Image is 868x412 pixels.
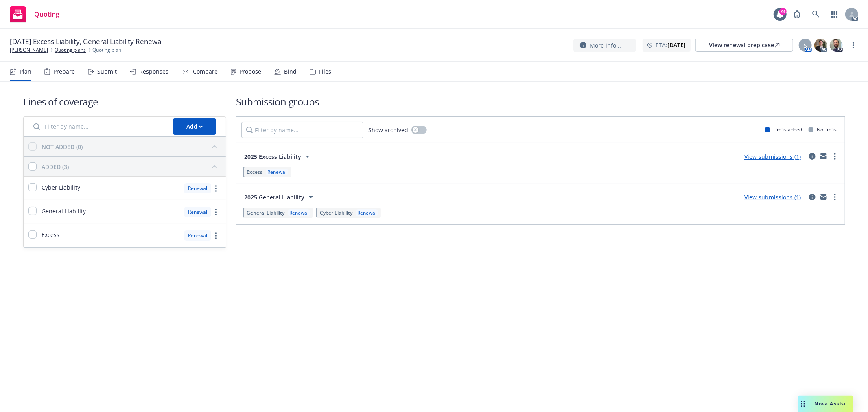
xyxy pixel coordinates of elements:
[92,46,121,54] span: Quoting plan
[368,126,408,134] span: Show archived
[184,230,211,241] div: Renewal
[184,207,211,217] div: Renewal
[241,189,319,205] button: 2025 General Liability
[284,68,297,75] div: Bind
[826,6,843,22] a: Switch app
[830,192,840,202] a: more
[211,184,221,193] a: more
[42,207,86,215] span: General Liability
[28,118,168,135] input: Filter by name...
[184,183,211,193] div: Renewal
[139,68,168,75] div: Responses
[241,122,363,138] input: Filter by name...
[7,3,63,26] a: Quoting
[814,39,827,52] img: photo
[815,400,847,407] span: Nova Assist
[42,230,59,239] span: Excess
[819,151,829,161] a: mail
[42,183,80,192] span: Cyber Liability
[10,37,163,46] span: [DATE] Excess Liability, General Liability Renewal
[798,396,853,412] button: Nova Assist
[10,46,48,54] a: [PERSON_NAME]
[590,41,621,50] span: More info...
[319,68,331,75] div: Files
[744,153,801,160] a: View submissions (1)
[97,68,117,75] div: Submit
[765,126,802,133] div: Limits added
[830,151,840,161] a: more
[779,8,787,15] div: 24
[186,119,203,134] div: Add
[173,118,216,135] button: Add
[266,169,288,175] div: Renewal
[55,46,86,54] a: Quoting plans
[709,39,780,51] div: View renewal prep case
[789,6,805,22] a: Report a Bug
[244,152,301,161] span: 2025 Excess Liability
[356,209,378,216] div: Renewal
[808,6,824,22] a: Search
[695,39,793,52] a: View renewal prep case
[807,192,817,202] a: circleInformation
[211,207,221,217] a: more
[830,39,843,52] img: photo
[288,209,310,216] div: Renewal
[42,142,83,151] div: NOT ADDED (0)
[798,396,808,412] div: Drag to move
[667,41,686,49] strong: [DATE]
[42,162,69,171] div: ADDED (3)
[42,140,221,153] button: NOT ADDED (0)
[23,95,226,108] h1: Lines of coverage
[804,41,807,50] span: S
[819,192,829,202] a: mail
[244,193,304,202] span: 2025 General Liability
[236,95,845,108] h1: Submission groups
[42,160,221,173] button: ADDED (3)
[848,40,858,50] a: more
[20,68,31,75] div: Plan
[744,193,801,201] a: View submissions (1)
[656,41,686,49] span: ETA :
[809,126,837,133] div: No limits
[320,209,352,216] span: Cyber Liability
[211,231,221,241] a: more
[247,209,284,216] span: General Liability
[193,68,218,75] div: Compare
[239,68,261,75] div: Propose
[53,68,75,75] div: Prepare
[247,169,262,175] span: Excess
[241,148,315,164] button: 2025 Excess Liability
[807,151,817,161] a: circleInformation
[34,11,59,18] span: Quoting
[573,39,636,52] button: More info...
